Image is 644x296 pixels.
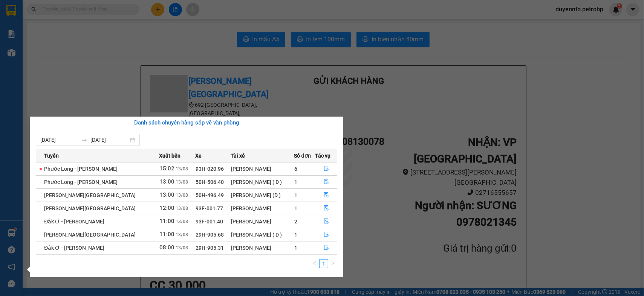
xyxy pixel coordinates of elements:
input: Từ ngày [40,136,78,144]
span: Tài xế [231,152,245,160]
span: 1 [294,179,297,185]
div: [PERSON_NAME] ( D ) [231,178,294,186]
span: Tuyến [44,152,59,160]
span: swap-right [81,137,87,143]
button: left [310,259,319,268]
span: 1 [294,192,297,198]
button: file-done [315,216,337,228]
div: [PERSON_NAME] (D ) [231,191,294,199]
span: file-done [324,232,329,238]
span: 13/08 [176,179,188,185]
span: Số đơn [294,152,311,160]
span: [PERSON_NAME][GEOGRAPHIC_DATA] [44,192,136,198]
span: Phước Long - [PERSON_NAME] [44,179,118,185]
span: file-done [324,245,329,251]
span: 13/08 [176,166,188,172]
button: file-done [315,189,337,201]
span: [PERSON_NAME][GEOGRAPHIC_DATA] [44,232,136,238]
span: file-done [324,219,329,225]
span: 93H-020.96 [196,166,224,172]
span: 13:00 [159,191,174,198]
span: 50H-496.49 [196,192,224,198]
span: 1 [294,245,297,251]
button: file-done [315,176,337,188]
span: Xuất bến [159,152,181,160]
span: 93F-001.40 [196,219,223,225]
span: 11:00 [159,218,174,225]
span: 13/08 [176,193,188,198]
button: file-done [315,242,337,254]
span: Đắk Ơ - [PERSON_NAME] [44,245,104,251]
span: 13/08 [176,245,188,250]
a: 1 [320,260,328,268]
span: Tác vụ [315,152,330,160]
span: Phước Long - [PERSON_NAME] [44,166,118,172]
span: 6 [294,166,297,172]
input: Đến ngày [90,136,128,144]
span: 29H-905.68 [196,232,224,238]
span: [PERSON_NAME][GEOGRAPHIC_DATA] [44,205,136,211]
span: 11:00 [159,231,174,238]
span: file-done [324,205,329,211]
span: 12:00 [159,205,174,211]
span: Xe [195,152,202,160]
li: 1 [319,259,328,268]
span: 29H-905.31 [196,245,224,251]
div: Danh sách chuyến hàng sắp về văn phòng [36,118,337,128]
span: 08:00 [159,244,174,251]
span: 1 [294,232,297,238]
span: 50H-506.40 [196,179,224,185]
span: 15:02 [159,165,174,172]
div: [PERSON_NAME] [231,217,294,226]
span: 13/08 [176,219,188,224]
span: 2 [294,219,297,225]
span: 1 [294,205,297,211]
button: file-done [315,163,337,175]
button: file-done [315,229,337,241]
span: 13/08 [176,232,188,237]
span: file-done [324,192,329,198]
span: 93F-001.77 [196,205,223,211]
button: right [328,259,337,268]
li: Previous Page [310,259,319,268]
div: [PERSON_NAME] ( D ) [231,231,294,239]
span: file-done [324,166,329,172]
li: Next Page [328,259,337,268]
span: 13:00 [159,178,174,185]
span: 13/08 [176,206,188,211]
div: [PERSON_NAME] [231,165,294,173]
span: left [312,261,317,266]
span: to [81,137,87,143]
span: right [330,261,335,266]
span: file-done [324,179,329,185]
div: [PERSON_NAME] [231,204,294,213]
div: [PERSON_NAME] [231,244,294,252]
span: Đắk Ơ - [PERSON_NAME] [44,219,104,225]
button: file-done [315,202,337,214]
